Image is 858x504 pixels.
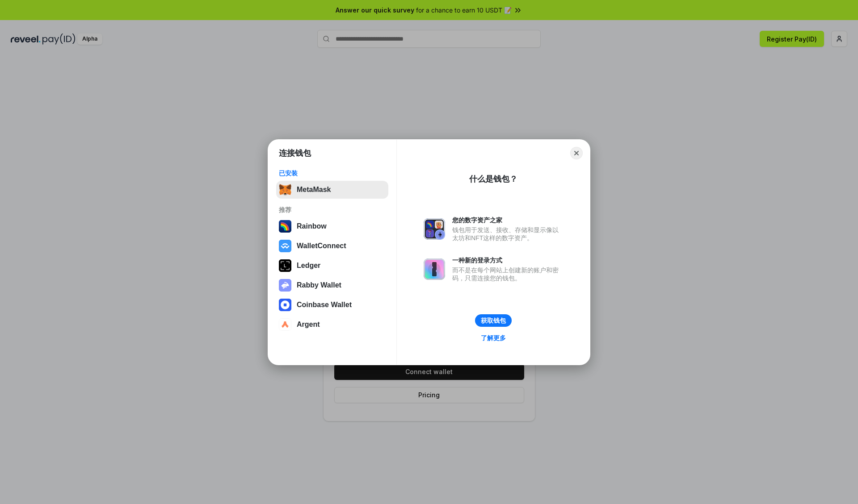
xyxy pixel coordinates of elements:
[452,226,563,242] div: 钱包用于发送、接收、存储和显示像以太坊和NFT这样的数字资产。
[481,334,506,342] div: 了解更多
[570,147,583,159] button: Close
[297,222,327,230] div: Rainbow
[424,218,445,240] img: svg+xml,%3Csvg%20xmlns%3D%22http%3A%2F%2Fwww.w3.org%2F2000%2Fsvg%22%20fill%3D%22none%22%20viewBox...
[424,258,445,280] img: svg+xml,%3Csvg%20xmlns%3D%22http%3A%2F%2Fwww.w3.org%2F2000%2Fsvg%22%20fill%3D%22none%22%20viewBox...
[279,318,291,331] img: svg+xml,%3Csvg%20width%3D%2228%22%20height%3D%2228%22%20viewBox%3D%220%200%2028%2028%22%20fill%3D...
[452,256,563,264] div: 一种新的登录方式
[279,220,291,233] img: svg+xml,%3Csvg%20width%3D%22120%22%20height%3D%22120%22%20viewBox%3D%220%200%20120%20120%22%20fil...
[279,206,386,214] div: 推荐
[297,186,331,194] div: MetaMask
[481,317,506,325] div: 获取钱包
[276,237,388,255] button: WalletConnect
[279,183,291,196] img: svg+xml,%3Csvg%20fill%3D%22none%22%20height%3D%2233%22%20viewBox%3D%220%200%2035%2033%22%20width%...
[279,148,311,158] h1: 连接钱包
[279,169,386,177] div: 已安装
[276,296,388,314] button: Coinbase Wallet
[276,181,388,199] button: MetaMask
[279,240,291,252] img: svg+xml,%3Csvg%20width%3D%2228%22%20height%3D%2228%22%20viewBox%3D%220%200%2028%2028%22%20fill%3D...
[279,279,291,292] img: svg+xml,%3Csvg%20xmlns%3D%22http%3A%2F%2Fwww.w3.org%2F2000%2Fsvg%22%20fill%3D%22none%22%20viewBox...
[279,259,291,272] img: svg+xml,%3Csvg%20xmlns%3D%22http%3A%2F%2Fwww.w3.org%2F2000%2Fsvg%22%20width%3D%2228%22%20height%3...
[279,299,291,311] img: svg+xml,%3Csvg%20width%3D%2228%22%20height%3D%2228%22%20viewBox%3D%220%200%2028%2028%22%20fill%3D...
[276,276,388,294] button: Rabby Wallet
[297,242,346,250] div: WalletConnect
[276,316,388,333] button: Argent
[297,301,352,309] div: Coinbase Wallet
[297,321,320,329] div: Argent
[276,217,388,235] button: Rainbow
[475,314,512,327] button: 获取钱包
[475,332,511,344] a: 了解更多
[276,257,388,275] button: Ledger
[452,266,563,282] div: 而不是在每个网站上创建新的账户和密码，只需连接您的钱包。
[452,216,563,224] div: 您的数字资产之家
[297,262,320,270] div: Ledger
[297,281,341,289] div: Rabby Wallet
[469,174,517,184] div: 什么是钱包？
